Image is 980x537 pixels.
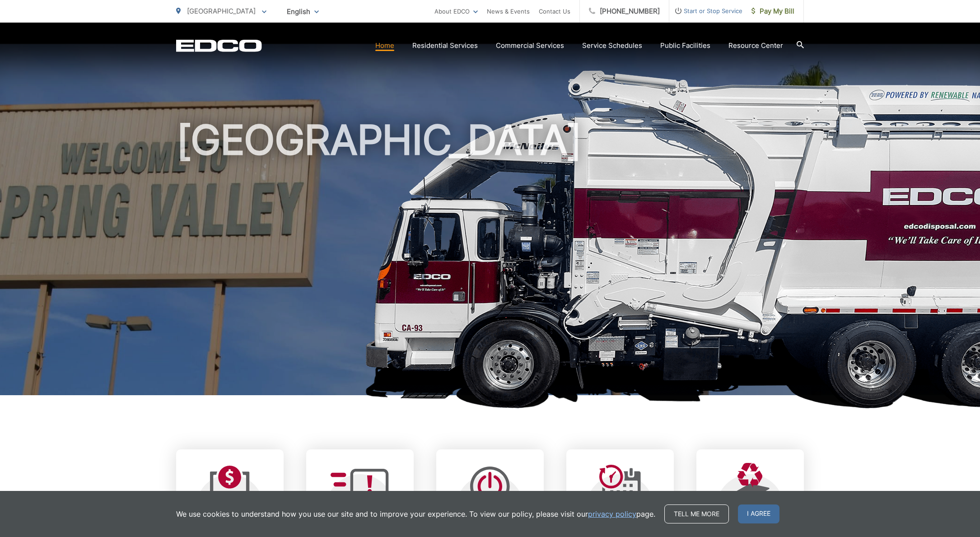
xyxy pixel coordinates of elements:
[664,504,729,523] a: Tell me more
[375,40,394,51] a: Home
[434,6,478,17] a: About EDCO
[738,504,779,523] span: I agree
[751,6,794,17] span: Pay My Bill
[487,6,530,17] a: News & Events
[496,40,564,51] a: Commercial Services
[728,40,783,51] a: Resource Center
[660,40,710,51] a: Public Facilities
[176,117,804,403] h1: [GEOGRAPHIC_DATA]
[280,4,326,19] span: English
[539,6,570,17] a: Contact Us
[582,40,642,51] a: Service Schedules
[412,40,478,51] a: Residential Services
[176,39,262,52] a: EDCD logo. Return to the homepage.
[176,509,655,519] p: We use cookies to understand how you use our site and to improve your experience. To view our pol...
[588,509,636,519] a: privacy policy
[187,7,256,15] span: [GEOGRAPHIC_DATA]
